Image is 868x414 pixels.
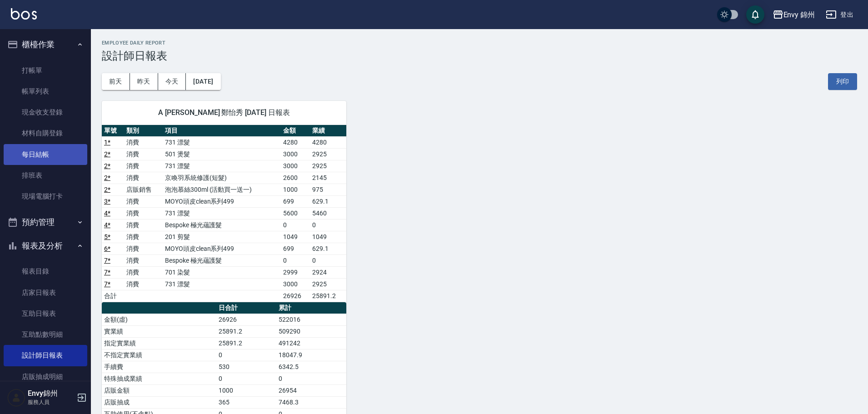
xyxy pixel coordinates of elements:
button: 報表及分析 [4,234,87,258]
td: 消費 [124,136,163,148]
td: 店販抽成 [102,396,216,408]
td: 25891.2 [216,325,276,337]
button: 櫃檯作業 [4,33,87,56]
td: 消費 [124,278,163,290]
td: MOYO頭皮clean系列499 [163,243,281,254]
h2: Employee Daily Report [102,40,857,46]
h5: Envy錦州 [28,389,74,398]
th: 金額 [281,125,310,137]
td: 365 [216,396,276,408]
a: 打帳單 [4,60,87,81]
th: 類別 [124,125,163,137]
td: 1000 [281,184,310,195]
td: 5600 [281,207,310,219]
a: 帳單列表 [4,81,87,102]
td: 0 [216,373,276,384]
td: 2999 [281,266,310,278]
img: Person [7,389,25,407]
td: 京喚羽系統修護(短髮) [163,172,281,184]
td: 699 [281,243,310,254]
div: Envy 錦州 [783,9,815,20]
td: 消費 [124,195,163,207]
button: 預約管理 [4,210,87,234]
a: 報表目錄 [4,261,87,282]
td: 消費 [124,266,163,278]
button: 列印 [828,73,857,90]
a: 互助日報表 [4,303,87,324]
td: 0 [310,254,346,266]
a: 現金收支登錄 [4,102,87,123]
td: 3000 [281,278,310,290]
td: 7468.3 [276,396,346,408]
th: 項目 [163,125,281,137]
td: 4280 [310,136,346,148]
td: 消費 [124,207,163,219]
td: 消費 [124,160,163,172]
td: 491242 [276,337,346,349]
a: 設計師日報表 [4,345,87,366]
button: [DATE] [186,73,220,90]
td: 530 [216,361,276,373]
a: 店家日報表 [4,282,87,303]
td: 店販銷售 [124,184,163,195]
td: 0 [281,219,310,231]
td: 消費 [124,219,163,231]
td: 25891.2 [310,290,346,302]
a: 每日結帳 [4,144,87,165]
td: 特殊抽成業績 [102,373,216,384]
td: 975 [310,184,346,195]
td: 實業績 [102,325,216,337]
a: 互助點數明細 [4,324,87,345]
td: 18047.9 [276,349,346,361]
a: 材料自購登錄 [4,123,87,144]
td: 2925 [310,278,346,290]
td: 629.1 [310,243,346,254]
td: 731 漂髮 [163,207,281,219]
a: 排班表 [4,165,87,186]
td: 指定實業績 [102,337,216,349]
td: 0 [281,254,310,266]
td: 4280 [281,136,310,148]
td: 629.1 [310,195,346,207]
td: 5460 [310,207,346,219]
td: 699 [281,195,310,207]
table: a dense table [102,125,346,302]
td: 731 漂髮 [163,136,281,148]
td: 1049 [281,231,310,243]
td: 消費 [124,148,163,160]
td: 消費 [124,172,163,184]
th: 業績 [310,125,346,137]
th: 日合計 [216,302,276,314]
td: 26926 [216,314,276,325]
td: 1000 [216,384,276,396]
button: 今天 [158,73,186,90]
td: 25891.2 [216,337,276,349]
td: 2145 [310,172,346,184]
button: 登出 [822,6,857,23]
td: 1049 [310,231,346,243]
button: Envy 錦州 [769,5,819,24]
td: 501 燙髮 [163,148,281,160]
button: 昨天 [130,73,158,90]
a: 店販抽成明細 [4,366,87,387]
td: 0 [276,373,346,384]
td: 消費 [124,254,163,266]
th: 單號 [102,125,124,137]
td: 合計 [102,290,124,302]
td: 3000 [281,160,310,172]
td: 522016 [276,314,346,325]
button: 前天 [102,73,130,90]
button: save [746,5,764,24]
td: 消費 [124,231,163,243]
td: Bespoke 極光蘊護髮 [163,254,281,266]
td: 26926 [281,290,310,302]
td: 不指定實業績 [102,349,216,361]
td: 店販金額 [102,384,216,396]
td: 201 剪髮 [163,231,281,243]
td: 泡泡慕絲300ml (活動買一送一) [163,184,281,195]
td: Bespoke 極光蘊護髮 [163,219,281,231]
a: 現場電腦打卡 [4,186,87,207]
td: 731 漂髮 [163,278,281,290]
td: 手續費 [102,361,216,373]
td: 0 [216,349,276,361]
